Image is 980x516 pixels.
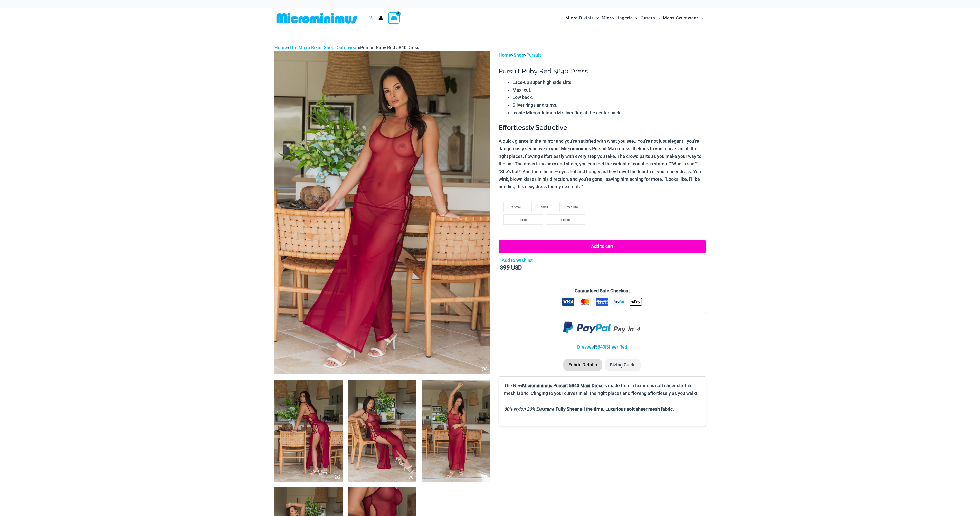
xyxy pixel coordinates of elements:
[500,264,503,271] span: $
[512,94,706,101] li: Low back.
[511,205,521,209] span: x-small
[564,10,600,26] a: Micro BikinisMenu ToggleMenu Toggle
[348,380,416,482] img: Pursuit Ruby Red 5840 Dress
[388,12,400,24] a: View Shopping Cart, empty
[655,12,660,25] span: Menu Toggle
[274,51,490,374] img: Pursuit Ruby Red 5840 Dress
[499,51,706,59] p: > >
[274,12,359,24] img: MM SHOP LOGO FLAT
[289,45,334,50] a: The Micro Bikini Shop
[546,214,585,225] li: x-large
[606,344,618,350] a: Sheer
[502,257,533,263] span: Add to Wishlist
[639,10,662,26] a: OutersMenu ToggleMenu Toggle
[503,214,543,225] li: large
[337,45,358,50] a: Outerwear
[541,205,548,209] span: small
[595,344,605,350] a: 5840
[556,406,674,412] b: Fully Sheer all the time. Luxurious soft sheer mesh fabric.
[662,10,705,26] a: Mens SwimwearMenu ToggleMenu Toggle
[559,202,585,212] li: medium
[565,12,594,25] span: Micro Bikinis
[641,12,655,25] span: Outers
[560,218,570,222] span: x-large
[378,16,383,20] a: Account icon link
[512,109,706,117] li: Iconic Microminimus M silver flag at the center back.
[605,359,641,371] li: Sizing Guide
[500,264,522,271] bdi: 99 USD
[563,359,602,371] li: Fabric Details
[504,382,700,397] p: The New is made from a luxurious soft sheer stretch mesh fabric. Clinging to your curves in all t...
[499,52,511,58] a: Home
[594,12,599,25] span: Menu Toggle
[499,240,706,253] button: Add to cart
[274,380,343,482] img: Pursuit Ruby Red 5840 Dress
[504,405,700,413] p: -
[369,15,373,21] a: Search icon link
[499,67,706,75] h1: Pursuit Ruby Red 5840 Dress
[663,12,698,25] span: Mens Swimwear
[504,406,554,412] i: 80% Nylon 20% Elastane
[600,10,639,26] a: Micro LingerieMenu ToggleMenu Toggle
[563,9,706,27] nav: Site Navigation
[573,287,632,295] legend: Guaranteed Safe Checkout
[422,380,490,482] img: Pursuit Ruby Red 5840 Dress
[499,343,706,351] p: | | |
[520,218,527,222] span: large
[499,137,706,191] p: A quick glance in the mirror and you’re satisfied with what you see.. You're not just elegant - y...
[633,12,638,25] span: Menu Toggle
[619,344,627,350] a: Red
[360,45,419,50] span: Pursuit Ruby Red 5840 Dress
[499,256,533,264] a: Add to Wishlist
[526,52,541,58] a: Pursuit
[499,123,706,132] h3: Effortlessly Seductive
[274,45,287,50] a: Home
[512,86,706,94] li: Maxi cut.
[602,12,633,25] span: Micro Lingerie
[513,52,524,58] a: Shop
[512,101,706,109] li: Silver rings and trims.
[567,205,578,209] span: medium
[274,45,419,50] span: » » »
[577,344,594,350] a: Dresses
[503,202,529,212] li: x-small
[698,12,703,25] span: Menu Toggle
[512,78,706,86] li: Lace-up super high side slits.
[522,383,603,388] b: Microminimus Pursuit 5840 Maxi Dress
[531,202,557,212] li: small
[499,272,552,287] input: Product quantity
